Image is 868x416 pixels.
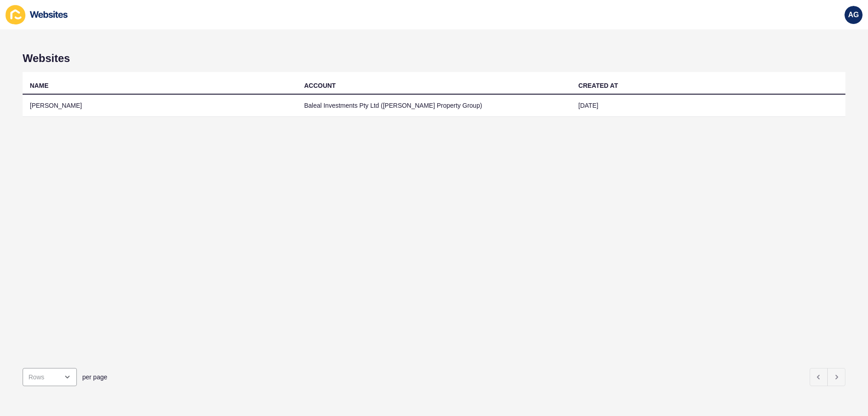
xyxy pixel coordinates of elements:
[571,95,845,117] td: [DATE]
[297,95,571,117] td: Baleal Investments Pty Ltd ([PERSON_NAME] Property Group)
[82,373,107,382] span: per page
[848,10,859,19] span: AG
[304,81,336,90] div: ACCOUNT
[23,368,77,386] div: open menu
[23,52,845,65] h1: Websites
[30,81,48,90] div: NAME
[578,81,618,90] div: CREATED AT
[23,95,297,117] td: [PERSON_NAME]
